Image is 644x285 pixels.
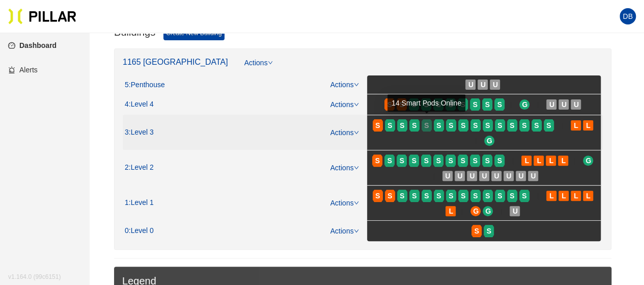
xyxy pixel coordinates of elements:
[129,198,154,208] span: : Level 1
[522,99,527,110] span: G
[244,57,273,75] a: Actions
[354,130,359,135] span: down
[549,99,554,110] span: U
[354,228,359,234] span: down
[457,170,462,182] span: U
[125,226,154,236] div: 0
[461,120,465,131] span: S
[461,190,465,201] span: S
[125,100,154,109] div: 4
[522,190,526,201] span: S
[387,155,392,166] span: S
[268,60,273,65] span: down
[487,135,492,146] span: G
[8,41,57,49] a: dashboardDashboard
[534,120,539,131] span: S
[469,170,474,182] span: U
[330,100,359,109] a: Actions
[549,155,553,166] span: L
[482,170,487,182] span: U
[330,81,359,89] a: Actions
[537,155,541,166] span: L
[546,120,551,131] span: S
[387,190,392,201] span: S
[375,155,380,166] span: S
[400,120,404,131] span: S
[330,128,359,137] a: Actions
[473,99,478,110] span: S
[574,190,578,201] span: L
[485,190,490,201] span: S
[506,170,511,182] span: U
[585,155,591,166] span: G
[497,99,502,110] span: S
[468,79,473,90] span: U
[549,190,554,201] span: L
[8,8,76,24] img: Pillar Technologies
[123,58,228,66] a: 1165 [GEOGRAPHIC_DATA]
[562,190,566,201] span: L
[518,170,523,182] span: U
[473,120,478,131] span: S
[524,155,529,166] span: L
[473,190,478,201] span: S
[487,225,491,237] span: S
[354,102,359,107] span: down
[510,190,514,201] span: S
[497,155,502,166] span: S
[129,163,154,172] span: : Level 2
[574,120,578,131] span: L
[436,190,441,201] span: S
[510,120,514,131] span: S
[125,128,154,137] div: 3
[449,120,453,131] span: S
[474,225,479,237] span: S
[163,26,224,40] a: Create New Building
[485,120,490,131] span: S
[330,227,359,235] a: Actions
[449,190,453,201] span: S
[129,226,154,236] span: : Level 0
[424,155,429,166] span: S
[513,205,518,217] span: U
[522,120,526,131] span: S
[493,79,498,90] span: U
[473,155,478,166] span: S
[8,66,38,74] a: alertAlerts
[387,120,392,131] span: S
[530,170,536,182] span: U
[449,155,453,166] span: S
[129,81,165,90] span: : Penthouse
[494,170,499,182] span: U
[354,82,359,87] span: down
[354,165,359,170] span: down
[445,170,450,182] span: U
[125,81,165,90] div: 5
[497,120,502,131] span: S
[412,155,416,166] span: S
[400,155,404,166] span: S
[461,155,465,166] span: S
[125,198,154,208] div: 1
[330,164,359,172] a: Actions
[586,190,591,201] span: L
[485,205,491,217] span: G
[354,200,359,205] span: down
[436,155,441,166] span: S
[375,190,380,201] span: S
[424,190,429,201] span: S
[562,99,567,110] span: U
[129,100,154,109] span: : Level 4
[436,120,441,131] span: S
[449,205,453,217] span: L
[485,99,490,110] span: S
[412,120,416,131] span: S
[387,94,465,112] div: 14 Smart Pods Online
[586,120,591,131] span: L
[330,199,359,207] a: Actions
[424,120,429,131] span: S
[561,155,566,166] span: L
[574,99,579,110] span: U
[497,190,502,201] span: S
